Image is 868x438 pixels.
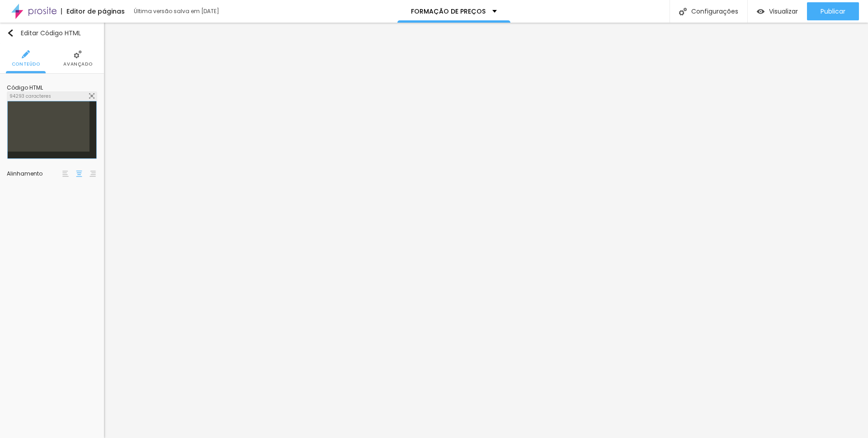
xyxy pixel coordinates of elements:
img: Icone [74,50,82,58]
div: Código HTML [7,85,97,90]
p: FORMAÇÃO DE PREÇOS [411,8,486,14]
img: Icone [679,8,687,15]
img: view-1.svg [757,8,764,15]
button: Visualizar [748,2,807,20]
button: Publicar [807,2,859,20]
iframe: Editor [104,23,868,438]
div: 94293 caracteres [7,92,97,101]
div: Última versão salva em [DATE] [134,9,238,14]
img: paragraph-right-align.svg [90,171,96,177]
img: paragraph-center-align.svg [76,171,82,177]
img: Icone [22,50,30,58]
span: Visualizar [769,8,798,15]
span: Publicar [821,8,845,15]
div: Editor de páginas [61,8,125,14]
div: Alinhamento [7,171,61,176]
img: Icone [7,29,14,37]
img: Icone [89,93,94,99]
img: paragraph-left-align.svg [62,171,69,177]
span: Avançado [63,62,92,67]
div: Editar Código HTML [7,29,81,37]
span: Conteúdo [12,62,40,67]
